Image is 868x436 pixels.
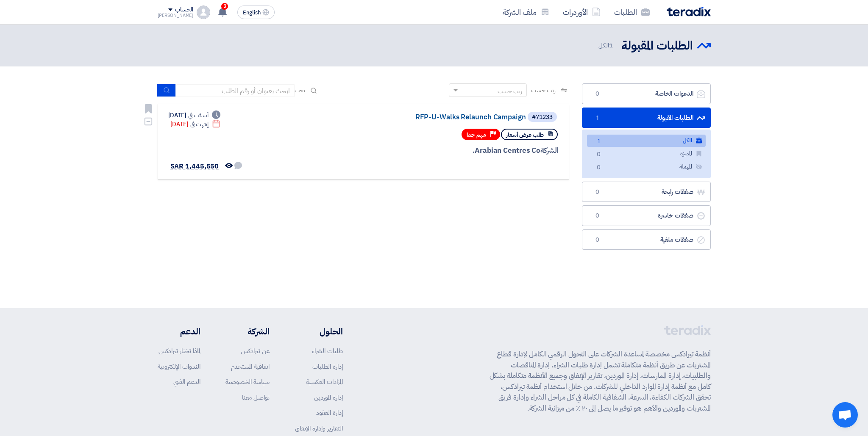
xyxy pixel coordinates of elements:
[621,38,693,54] h2: الطلبات المقبولة
[170,120,221,129] div: [DATE]
[176,84,295,97] input: ابحث بعنوان أو رقم الطلب
[188,111,209,120] span: أنشئت في
[598,41,615,50] span: الكل
[356,113,526,121] a: RFP-U-Walks Relaunch Campaign
[593,188,603,196] span: 0
[540,145,559,156] span: الشركة
[231,362,270,371] a: اتفاقية المستخدم
[593,90,603,98] span: 0
[587,135,706,147] a: الكل
[594,163,604,172] span: 0
[159,346,200,356] a: لماذا تختار تيرادكس
[532,114,553,120] div: #71233
[295,424,343,433] a: التقارير وإدارة الإنفاق
[667,7,711,17] img: Teradix logo
[498,87,522,96] div: رتب حسب
[607,2,657,22] a: الطلبات
[175,6,193,14] div: الحساب
[314,393,343,402] a: إدارة الموردين
[593,212,603,220] span: 0
[225,377,270,386] a: سياسة الخصوصية
[594,137,604,146] span: 1
[306,377,343,386] a: المزادات العكسية
[190,120,209,129] span: إنتهت في
[168,111,221,120] div: [DATE]
[243,10,261,16] span: English
[312,362,343,371] a: إدارة الطلبات
[582,205,711,226] a: صفقات خاسرة0
[295,325,343,338] li: الحلول
[496,2,556,22] a: ملف الشركة
[490,349,711,414] p: أنظمة تيرادكس مخصصة لمساعدة الشركات على التحول الرقمي الكامل لإدارة قطاع المشتريات عن طريق أنظمة ...
[582,182,711,202] a: صفقات رابحة0
[531,86,555,95] span: رتب حسب
[832,402,858,428] div: Open chat
[355,145,559,156] div: Arabian Centres Co.
[158,362,200,371] a: الندوات الإلكترونية
[158,325,200,338] li: الدعم
[237,6,275,19] button: English
[221,3,228,10] span: 2
[582,83,711,104] a: الدعوات الخاصة0
[316,408,343,417] a: إدارة العقود
[467,131,486,139] span: مهم جدا
[241,346,270,356] a: عن تيرادكس
[587,161,706,173] a: المهملة
[587,148,706,160] a: المميزة
[225,325,270,338] li: الشركة
[197,6,210,19] img: profile_test.png
[582,108,711,128] a: الطلبات المقبولة1
[594,150,604,159] span: 0
[593,236,603,244] span: 0
[556,2,607,22] a: الأوردرات
[312,346,343,356] a: طلبات الشراء
[173,377,200,386] a: الدعم الفني
[506,131,544,139] span: طلب عرض أسعار
[158,13,194,18] div: [PERSON_NAME]
[582,229,711,250] a: صفقات ملغية0
[609,41,613,50] span: 1
[170,161,219,171] span: SAR 1,445,550
[593,114,603,122] span: 1
[295,86,306,95] span: بحث
[242,393,270,402] a: تواصل معنا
